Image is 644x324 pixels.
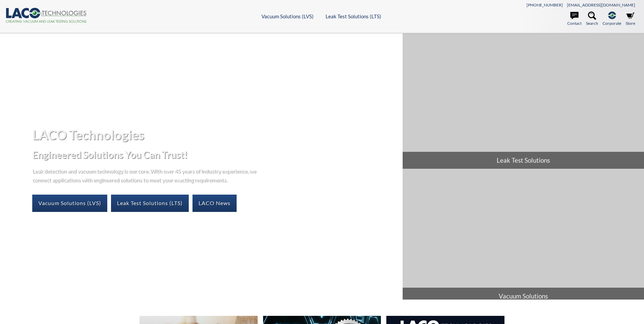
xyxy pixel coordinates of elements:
a: [PHONE_NUMBER] [527,2,563,7]
p: Leak detection and vacuum technology is our core. With over 45 years of industry experience, we c... [32,166,260,184]
a: Vacuum Solutions (LVS) [261,13,314,19]
h1: LACO Technologies [32,126,397,143]
a: Vacuum Solutions (LVS) [32,195,107,212]
a: Store [626,12,635,26]
a: LACO News [192,195,237,212]
a: Leak Test Solutions [403,33,644,169]
a: Leak Test Solutions (LTS) [111,195,189,212]
a: Vacuum Solutions [403,169,644,305]
span: Corporate [603,20,621,26]
span: Leak Test Solutions [403,152,644,169]
a: Contact [567,12,582,26]
a: Leak Test Solutions (LTS) [326,13,381,19]
a: [EMAIL_ADDRESS][DOMAIN_NAME] [567,2,635,7]
a: Search [586,12,598,26]
h2: Engineered Solutions You Can Trust! [32,148,397,161]
span: Vacuum Solutions [403,288,644,305]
